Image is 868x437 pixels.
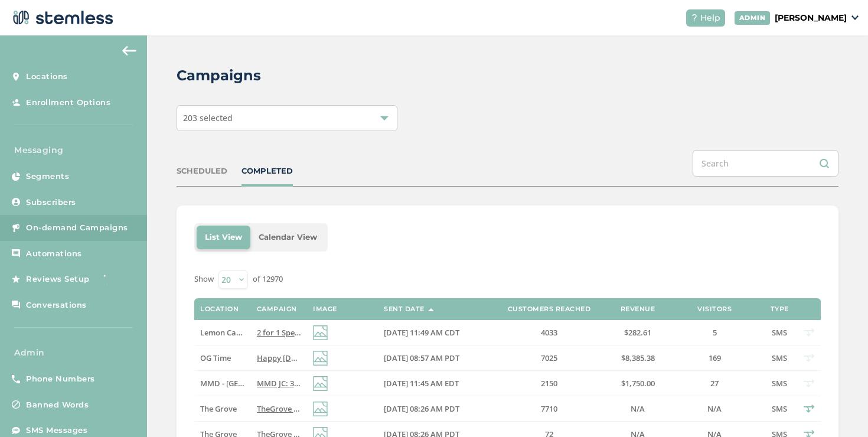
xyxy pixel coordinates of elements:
[709,353,721,363] span: 169
[9,6,113,30] img: logo-dark-0685b13c.svg
[771,305,789,313] label: Type
[384,404,484,414] label: 08/16/2025 08:26 AM PDT
[772,378,787,389] span: SMS
[691,14,698,21] img: icon-help-white-03924b79.svg
[541,327,557,338] span: 4033
[496,328,602,338] label: 4033
[197,226,250,249] li: List View
[768,404,791,414] label: SMS
[257,403,612,414] span: TheGrove La Mesa: You have a new notification waiting for you, {first_name}! Reply END to cancel
[242,165,293,177] div: COMPLETED
[26,97,110,109] span: Enrollment Options
[508,305,591,313] label: Customers Reached
[614,404,661,414] label: N/A
[200,403,237,414] span: The Grove
[26,248,82,260] span: Automations
[26,425,87,436] span: SMS Messages
[673,328,756,338] label: 5
[313,351,328,366] img: icon-img-d887fa0c.svg
[200,404,244,414] label: The Grove
[384,353,484,363] label: 08/16/2025 08:57 AM PDT
[200,353,231,363] span: OG Time
[614,353,661,363] label: $8,385.38
[313,376,328,391] img: icon-img-d887fa0c.svg
[26,171,69,182] span: Segments
[541,353,557,363] span: 7025
[697,305,732,313] label: Visitors
[496,353,602,363] label: 7025
[710,378,719,389] span: 27
[200,328,244,338] label: Lemon Cannabis Glenpool
[257,379,301,389] label: MMD JC: 30% OFF Bliss this weekend! Don't miss out! Click for more details Reply END to cancel
[384,379,484,389] label: 08/16/2025 11:45 AM EDT
[541,378,557,389] span: 2150
[384,328,484,338] label: 08/16/2025 11:49 AM CDT
[26,299,87,311] span: Conversations
[384,353,459,363] span: [DATE] 08:57 AM PDT
[200,305,239,313] label: Location
[631,403,645,414] span: N/A
[177,65,261,86] h2: Campaigns
[673,353,756,363] label: 169
[496,379,602,389] label: 2150
[250,226,325,249] li: Calendar View
[313,402,328,416] img: icon-img-d887fa0c.svg
[673,404,756,414] label: N/A
[621,378,655,389] span: $1,750.00
[768,328,791,338] label: SMS
[775,12,847,24] p: [PERSON_NAME]
[257,404,301,414] label: TheGrove La Mesa: You have a new notification waiting for you, {first_name}! Reply END to cancel
[257,328,301,338] label: 2 for 1 Specials today @ GLENPOOL! Check out these exclusive Lemon offers :) Reply END to cancel
[428,308,434,311] img: icon-sort-1e1d7615.svg
[26,197,76,208] span: Subscribers
[257,353,301,363] label: Happy Saturday! Check Out what Deals We Have Today at OG Time! Reply END to cancel
[26,71,68,83] span: Locations
[257,327,614,338] span: 2 for 1 Specials [DATE] @ GLENPOOL! Check out these exclusive Lemon offers :) Reply END to cancel
[257,353,569,363] span: Happy [DATE]! Check Out what Deals We Have [DATE] at OG Time! Reply END to cancel
[713,327,717,338] span: 5
[26,222,128,234] span: On-demand Campaigns
[183,112,233,123] span: 203 selected
[200,378,304,389] span: MMD - [GEOGRAPHIC_DATA]
[313,325,328,340] img: icon-img-d887fa0c.svg
[177,165,227,177] div: SCHEDULED
[707,403,722,414] span: N/A
[851,15,859,20] img: icon_down-arrow-small-66adaf34.svg
[772,403,787,414] span: SMS
[614,379,661,389] label: $1,750.00
[257,378,602,389] span: MMD JC: 30% OFF Bliss this weekend! Don't miss out! Click for more details Reply END to cancel
[384,305,425,313] label: Sent Date
[313,305,337,313] label: Image
[735,11,771,25] div: ADMIN
[384,327,459,338] span: [DATE] 11:49 AM CDT
[122,46,136,56] img: icon-arrow-back-accent-c549486e.svg
[26,399,89,411] span: Banned Words
[26,273,90,285] span: Reviews Setup
[673,379,756,389] label: 27
[700,12,720,24] span: Help
[541,403,557,414] span: 7710
[200,379,244,389] label: MMD - Jersey City
[200,353,244,363] label: OG Time
[621,353,655,363] span: $8,385.38
[772,353,787,363] span: SMS
[614,328,661,338] label: $282.61
[26,373,95,385] span: Phone Numbers
[253,273,283,285] label: of 12970
[496,404,602,414] label: 7710
[693,150,838,177] input: Search
[257,305,297,313] label: Campaign
[621,305,655,313] label: Revenue
[768,379,791,389] label: SMS
[194,273,214,285] label: Show
[809,380,868,437] iframe: Chat Widget
[200,327,296,338] span: Lemon Cannabis Glenpool
[99,268,122,291] img: glitter-stars-b7820f95.gif
[768,353,791,363] label: SMS
[772,327,787,338] span: SMS
[384,403,459,414] span: [DATE] 08:26 AM PDT
[384,378,459,389] span: [DATE] 11:45 AM EDT
[624,327,651,338] span: $282.61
